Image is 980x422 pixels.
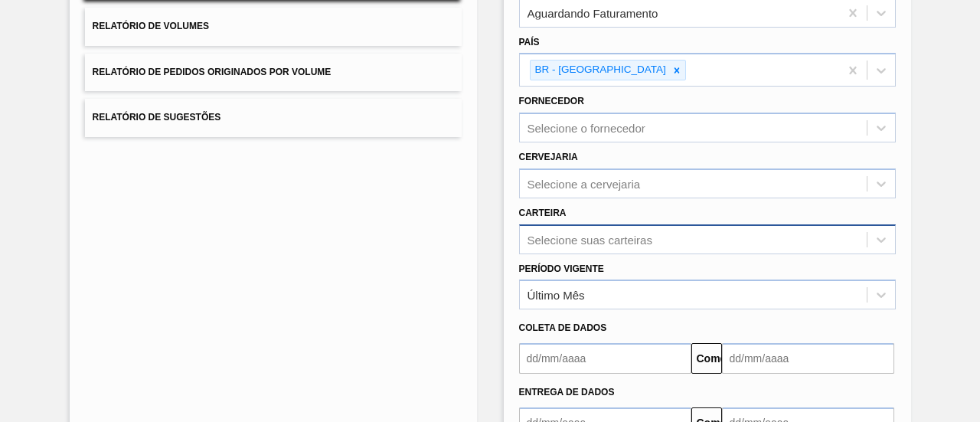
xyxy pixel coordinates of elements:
[528,289,585,302] font: Último Mês
[93,67,332,77] font: Relatório de Pedidos Originados por Volume
[519,322,607,333] font: Coleta de dados
[697,352,733,365] font: Comeu
[528,122,645,135] font: Selecione o fornecedor
[528,233,652,246] font: Selecione suas carteiras
[85,8,462,45] button: Relatório de Volumes
[85,99,462,136] button: Relatório de Sugestões
[519,37,540,47] font: País
[85,54,462,91] button: Relatório de Pedidos Originados por Volume
[519,343,691,374] input: dd/mm/aaaa
[528,177,641,190] font: Selecione a cervejaria
[528,6,658,19] font: Aguardando Faturamento
[519,208,567,218] font: Carteira
[535,64,666,75] font: BR - [GEOGRAPHIC_DATA]
[691,343,722,374] button: Comeu
[519,96,584,106] font: Fornecedor
[519,387,615,397] font: Entrega de dados
[93,21,209,32] font: Relatório de Volumes
[519,263,604,274] font: Período Vigente
[722,343,894,374] input: dd/mm/aaaa
[519,152,578,162] font: Cervejaria
[93,113,221,123] font: Relatório de Sugestões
